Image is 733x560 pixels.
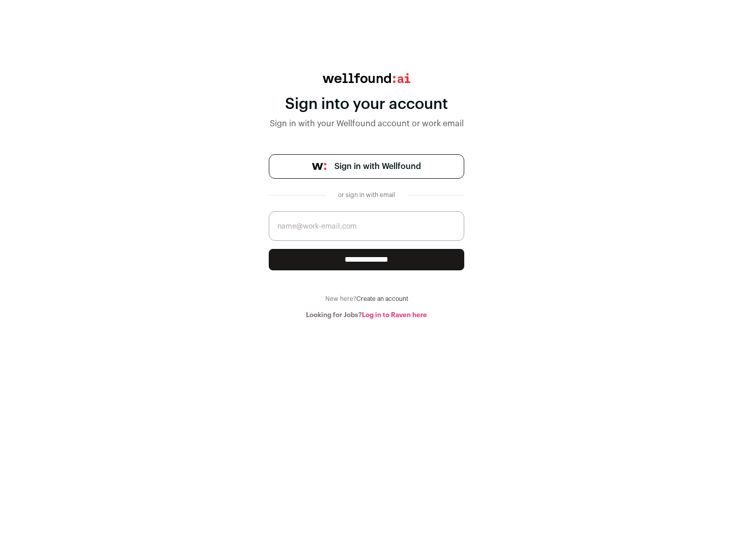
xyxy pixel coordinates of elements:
[334,191,399,199] div: or sign in with email
[269,295,464,303] div: New here?
[269,154,464,179] a: Sign in with Wellfound
[334,160,421,173] span: Sign in with Wellfound
[269,95,464,114] div: Sign into your account
[269,311,464,319] div: Looking for Jobs?
[362,312,427,318] a: Log in to Raven here
[312,163,326,170] img: wellfound-symbol-flush-black-fb3c872781a75f747ccb3a119075da62bfe97bd399995f84a933054e44a575c4.png
[356,296,408,302] a: Create an account
[269,211,464,241] input: name@work-email.com
[323,73,410,83] img: wellfound:ai
[269,118,464,130] div: Sign in with your Wellfound account or work email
